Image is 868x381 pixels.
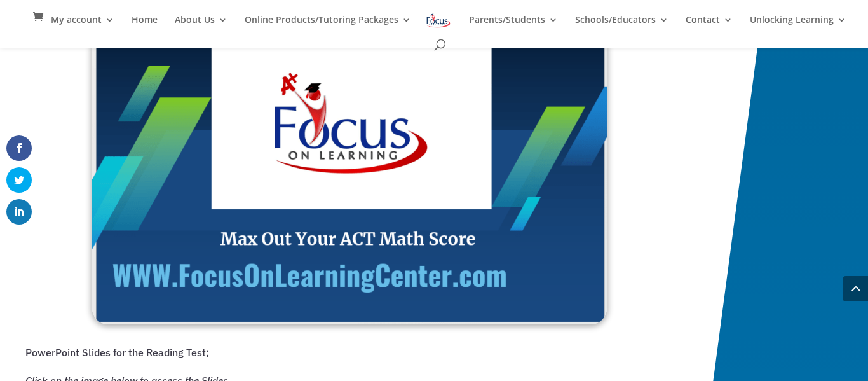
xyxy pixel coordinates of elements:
a: My account [51,15,114,37]
a: Contact [686,15,733,37]
a: Digital ACT Prep English/Reading Workbook [92,312,607,328]
a: Home [132,15,158,37]
p: PowerPoint Slides for the Reading Test; [25,343,693,371]
img: Focus on Learning [425,11,452,30]
a: Parents/Students [469,15,558,37]
a: Online Products/Tutoring Packages [245,15,411,37]
a: About Us [175,15,227,37]
img: Math Jumpstart Screenshot TPS [92,33,607,324]
a: Schools/Educators [575,15,668,37]
a: Unlocking Learning [750,15,846,37]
